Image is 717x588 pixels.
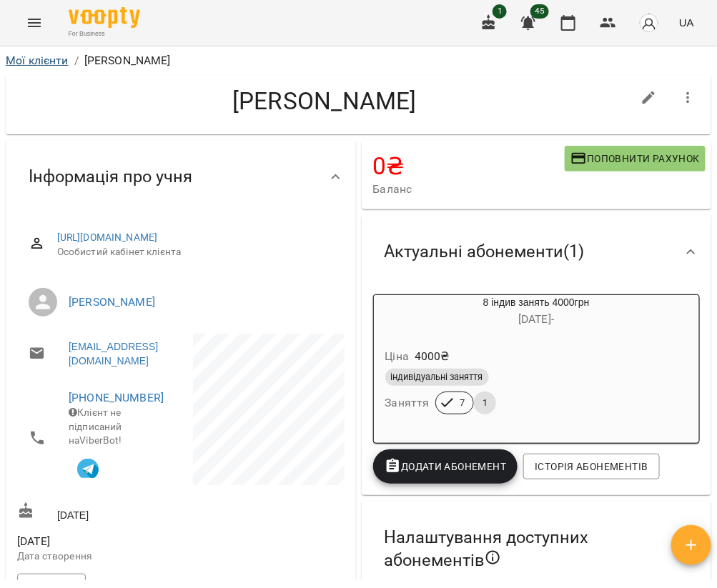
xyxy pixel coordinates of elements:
button: Клієнт підписаний на VooptyBot [69,448,107,487]
h6: Ціна [385,347,410,367]
button: Menu [17,6,51,40]
button: 8 індив занять 4000грн[DATE]- Ціна4000₴індивідуальні заняттяЗаняття71 [374,295,700,432]
h4: 0 ₴ [373,151,565,181]
span: Додати Абонемент [385,458,507,475]
span: Поповнити рахунок [570,150,700,167]
h4: [PERSON_NAME] [17,86,632,116]
button: UA [673,9,700,36]
button: Історія абонементів [523,454,659,479]
div: 8 індив занять 4000грн [374,295,700,329]
span: 7 [451,397,473,409]
a: [EMAIL_ADDRESS][DOMAIN_NAME] [69,339,167,368]
div: [DATE] [14,499,181,526]
a: Мої клієнти [6,54,69,67]
li: / [74,52,79,69]
svg: Якщо не обрано жодного, клієнт зможе побачити всі публічні абонементи [485,549,502,567]
img: avatar_s.png [639,13,659,33]
span: 45 [530,4,549,19]
span: [DATE] [17,533,178,550]
h6: Заняття [385,393,430,413]
span: 1 [474,397,496,409]
a: [PERSON_NAME] [69,295,155,309]
span: Налаштування доступних абонементів [385,527,663,572]
div: Інформація про учня [6,140,356,214]
span: індивідуальні заняття [385,371,489,384]
button: Додати Абонемент [373,449,518,484]
a: [PHONE_NUMBER] [69,391,164,404]
img: Voopty Logo [69,7,140,28]
nav: breadcrumb [6,52,711,69]
p: 4000 ₴ [415,348,450,365]
span: 1 [493,4,507,19]
p: [PERSON_NAME] [84,52,171,69]
span: Особистий кабінет клієнта [57,245,333,259]
img: Telegram [77,459,99,480]
span: Клієнт не підписаний на ViberBot! [69,407,122,446]
button: Поповнити рахунок [565,146,706,171]
a: [URL][DOMAIN_NAME] [57,231,158,243]
span: UA [679,15,694,30]
p: Дата створення [17,549,178,564]
span: Історія абонементів [535,458,648,475]
span: [DATE] - [518,312,554,326]
span: For Business [69,29,140,39]
span: Актуальні абонементи ( 1 ) [385,241,585,263]
span: Інформація про учня [29,166,192,188]
div: Актуальні абонементи(1) [362,215,712,289]
span: Баланс [373,181,565,198]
